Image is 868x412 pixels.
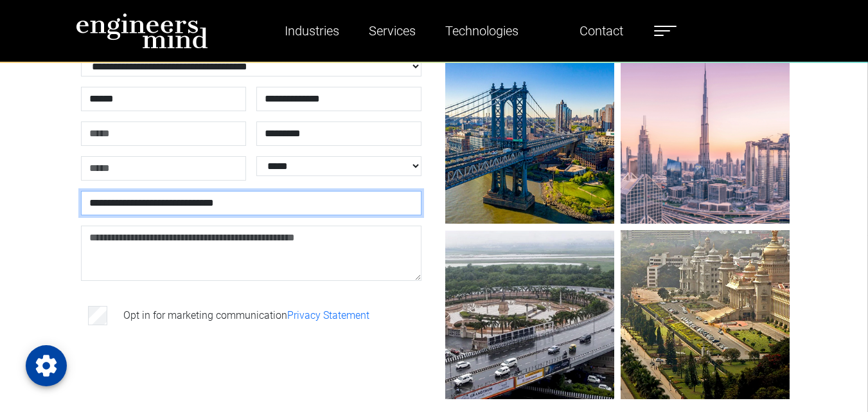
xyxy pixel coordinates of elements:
a: Services [364,16,421,46]
a: Privacy Statement [287,309,369,321]
label: Opt in for marketing communication [123,308,369,323]
img: gif [621,230,790,399]
iframe: reCAPTCHA [84,349,279,399]
a: Technologies [440,16,524,46]
a: Contact [574,16,628,46]
a: Industries [279,16,344,46]
img: gif [445,230,614,399]
img: logo [76,13,208,49]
